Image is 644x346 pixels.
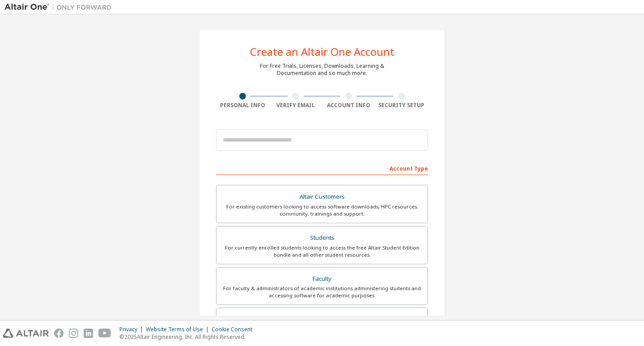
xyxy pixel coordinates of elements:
div: For Free Trials, Licenses, Downloads, Learning & Documentation and so much more. [260,63,384,77]
img: instagram.svg [69,329,78,338]
div: Privacy [119,326,146,333]
img: Altair One [4,3,116,12]
div: Verify Email [269,102,322,109]
img: linkedin.svg [84,329,93,338]
img: youtube.svg [98,329,111,338]
img: facebook.svg [54,329,64,338]
div: Students [222,232,422,244]
div: Security Setup [375,102,428,109]
div: Faculty [222,273,422,285]
div: Account Info [322,102,375,109]
div: Everyone else [222,313,422,326]
p: © 2025 Altair Engineering, Inc. All Rights Reserved. [119,333,258,341]
div: For currently enrolled students looking to access the free Altair Student Edition bundle and all ... [222,244,422,258]
div: Website Terms of Use [146,326,212,333]
div: Cookie Consent [212,326,258,333]
div: Account Type [216,161,428,175]
div: Personal Info [216,102,269,109]
div: For faculty & administrators of academic institutions administering students and accessing softwa... [222,285,422,299]
div: Create an Altair One Account [250,46,394,57]
div: For existing customers looking to access software downloads, HPC resources, community, trainings ... [222,203,422,217]
img: altair_logo.svg [3,329,49,338]
div: Altair Customers [222,191,422,203]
